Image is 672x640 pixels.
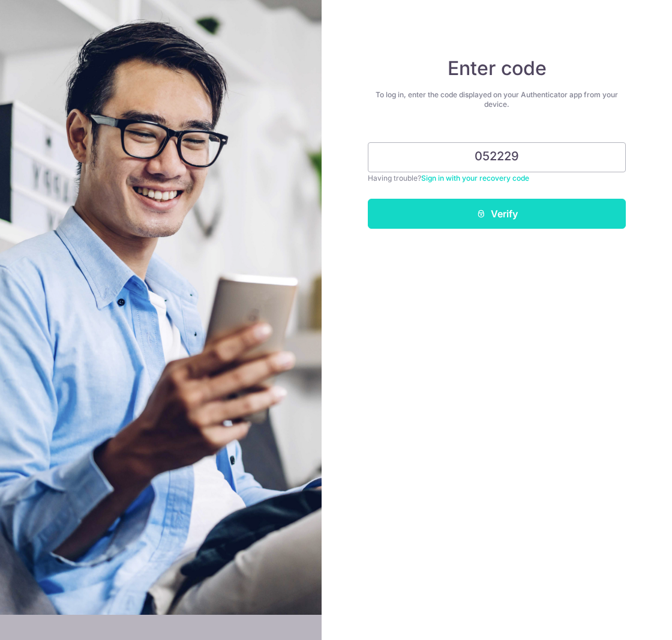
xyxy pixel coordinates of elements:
[421,174,529,183] a: Sign in with your recovery code
[368,199,626,229] button: Verify
[368,142,626,172] input: Enter 6 digit code
[368,56,626,80] h4: Enter code
[368,172,626,184] div: Having trouble?
[368,90,626,109] div: To log in, enter the code displayed on your Authenticator app from your device.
